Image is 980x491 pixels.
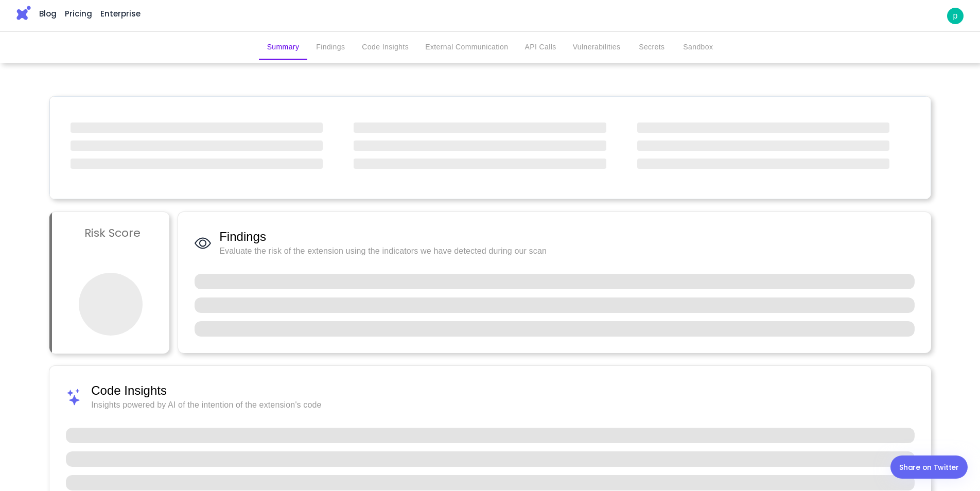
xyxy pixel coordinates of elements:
[628,35,675,60] button: Secrets
[899,461,959,474] div: Share on Twitter
[417,35,516,60] button: External Communication
[947,8,964,24] a: p
[71,159,323,169] span: ‌
[259,35,722,60] div: secondary tabs example
[219,229,915,245] span: Findings
[637,141,890,151] span: ‌
[890,455,968,479] a: Share on Twitter
[79,273,143,336] span: ‌
[637,122,890,133] span: ‌
[637,159,890,169] span: ‌
[71,122,323,133] span: ‌
[354,122,606,133] span: ‌
[91,399,915,411] span: Insights powered by AI of the intention of the extension's code
[91,382,915,399] span: Code Insights
[354,35,417,60] button: Code Insights
[565,35,629,60] button: Vulnerabilities
[354,159,606,169] span: ‌
[354,141,606,151] span: ‌
[71,141,323,151] span: ‌
[516,35,564,60] button: API Calls
[259,35,308,60] button: Summary
[953,10,957,22] p: p
[219,245,915,257] span: Evaluate the risk of the extension using the indicators we have detected during our scan
[84,222,141,244] h3: Risk Score
[195,235,211,252] img: Findings
[307,35,354,60] button: Findings
[675,35,721,60] button: Sandbox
